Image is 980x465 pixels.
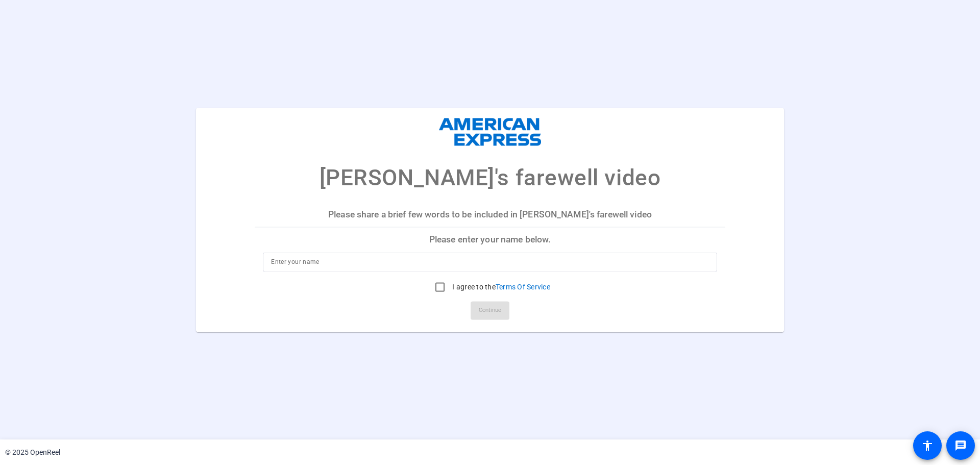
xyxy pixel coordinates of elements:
[255,228,725,252] p: Please enter your name below.
[921,439,934,452] mat-icon: accessibility
[496,283,550,291] a: Terms Of Service
[271,256,709,268] input: Enter your name
[255,202,725,227] p: Please share a brief few words to be included in [PERSON_NAME]'s farewell video
[439,118,541,145] img: company-logo
[320,161,661,194] p: [PERSON_NAME]'s farewell video
[450,282,550,292] label: I agree to the
[954,439,967,452] mat-icon: message
[5,447,60,458] div: © 2025 OpenReel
